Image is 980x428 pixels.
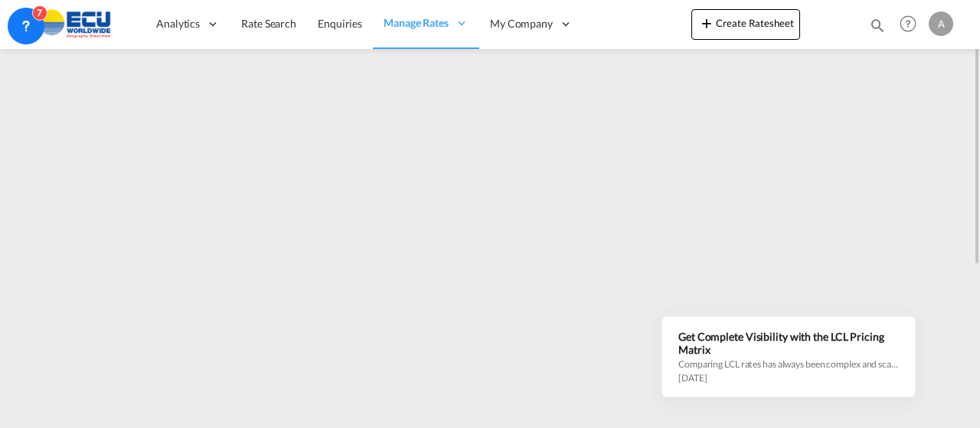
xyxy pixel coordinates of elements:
div: icon-magnify [869,17,886,40]
div: A [929,11,953,36]
md-icon: icon-magnify [869,17,886,34]
span: Help [895,11,921,37]
span: Rate Search [241,17,296,30]
span: Enquiries [318,17,362,30]
md-icon: icon-plus 400-fg [697,14,716,32]
img: 6cccb1402a9411edb762cf9624ab9cda.png [23,7,126,41]
span: Manage Rates [384,15,449,31]
span: My Company [490,16,553,31]
button: icon-plus 400-fgCreate Ratesheet [691,9,800,40]
span: Analytics [156,16,200,31]
div: Help [895,11,929,38]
